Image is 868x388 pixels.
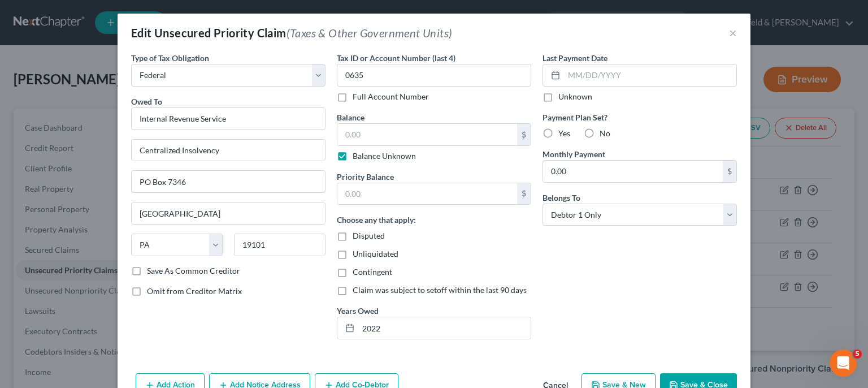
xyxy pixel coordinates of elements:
input: Enter zip... [234,234,325,256]
span: Disputed [353,231,385,240]
label: Save As Common Creditor [147,265,240,277]
span: No [600,128,610,138]
input: Enter city... [132,202,325,224]
label: Choose any that apply: [337,214,416,226]
input: 0.00 [543,161,723,182]
input: XXXX [337,64,531,87]
label: Unknown [558,91,592,102]
label: Balance Unknown [353,150,416,162]
iframe: Intercom live chat [830,350,857,377]
span: 5 [853,350,862,359]
label: Payment Plan Set? [542,111,737,123]
div: $ [517,124,531,145]
input: Apt, Suite, etc... [132,171,325,192]
button: × [729,26,737,40]
label: Full Account Number [353,91,429,102]
div: $ [723,161,736,182]
span: (Taxes & Other Government Units) [287,26,453,40]
span: Claim was subject to setoff within the last 90 days [353,285,527,295]
input: 0.00 [337,124,517,145]
input: MM/DD/YYYY [564,64,736,86]
input: Search creditor by name... [131,107,325,130]
div: Edit Unsecured Priority Claim [131,25,452,41]
label: Years Owed [337,305,379,317]
label: Priority Balance [337,171,394,183]
label: Last Payment Date [542,52,607,64]
div: $ [517,183,531,205]
span: Unliquidated [353,249,398,258]
span: Type of Tax Obligation [131,53,209,63]
input: Enter address... [132,140,325,161]
span: Contingent [353,267,392,277]
span: Belongs To [542,193,580,202]
span: Omit from Creditor Matrix [147,286,242,296]
input: -- [358,317,531,339]
label: Balance [337,111,364,123]
input: 0.00 [337,183,517,205]
span: Owed To [131,97,162,106]
label: Tax ID or Account Number (last 4) [337,52,455,64]
label: Monthly Payment [542,148,605,160]
span: Yes [558,128,570,138]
